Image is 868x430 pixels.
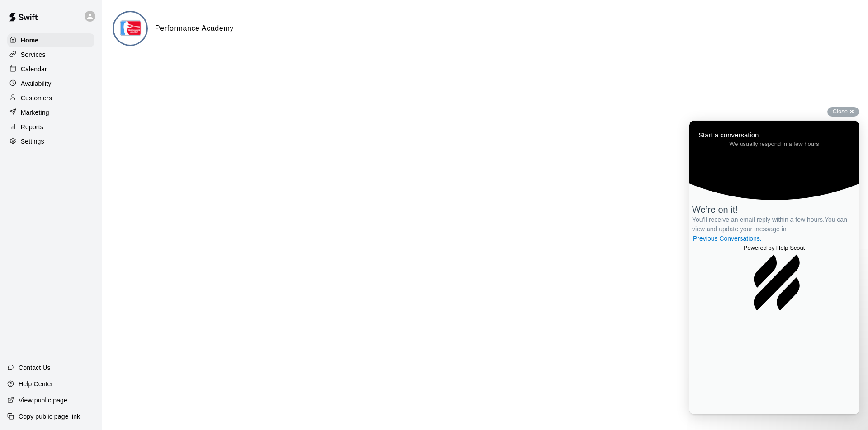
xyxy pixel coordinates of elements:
[7,91,94,105] a: Customers
[827,107,859,117] button: Close
[689,121,859,414] iframe: Help Scout Beacon - Live Chat, Contact Form, and Knowledge Base
[21,122,43,131] p: Reports
[19,379,53,388] p: Help Center
[21,79,52,88] p: Availability
[7,106,94,119] a: Marketing
[21,108,49,117] p: Marketing
[833,108,848,115] span: Close
[7,62,94,76] a: Calendar
[21,93,52,103] p: Customers
[19,396,67,405] p: View public page
[21,50,46,59] p: Services
[7,33,94,47] a: Home
[21,65,47,74] p: Calendar
[19,363,51,372] p: Contact Us
[19,412,80,421] p: Copy public page link
[7,135,94,148] a: Settings
[7,77,94,90] a: Availability
[155,23,234,34] h6: Performance Academy
[114,12,148,46] img: Performance Academy logo
[7,120,94,134] a: Reports
[21,36,39,45] p: Home
[21,137,44,146] p: Settings
[7,48,94,61] a: Services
